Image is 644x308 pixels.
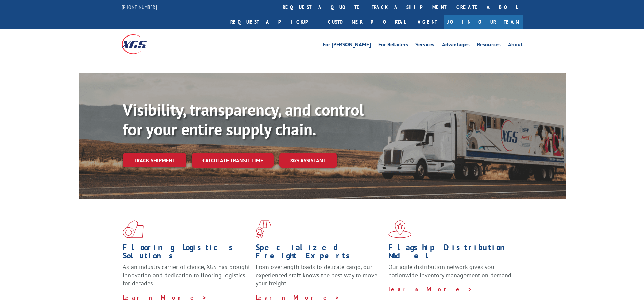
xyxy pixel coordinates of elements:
[477,42,501,49] a: Resources
[411,15,444,29] a: Agent
[256,243,383,263] h1: Specialized Freight Experts
[256,220,271,238] img: xgs-icon-focused-on-flooring-red
[122,4,157,10] a: [PHONE_NUMBER]
[444,15,523,29] a: Join Our Team
[508,42,523,49] a: About
[323,15,411,29] a: Customer Portal
[123,220,144,238] img: xgs-icon-total-supply-chain-intelligence-red
[442,42,470,49] a: Advantages
[378,42,408,49] a: For Retailers
[123,243,251,263] h1: Flooring Logistics Solutions
[123,99,364,140] b: Visibility, transparency, and control for your entire supply chain.
[192,153,274,168] a: Calculate transit time
[388,243,516,263] h1: Flagship Distribution Model
[415,42,434,49] a: Services
[225,15,323,29] a: Request a pickup
[123,293,207,301] a: Learn More >
[323,42,371,49] a: For [PERSON_NAME]
[388,285,473,293] a: Learn More >
[256,263,383,293] p: From overlength loads to delicate cargo, our experienced staff knows the best way to move your fr...
[123,263,250,287] span: As an industry carrier of choice, XGS has brought innovation and dedication to flooring logistics...
[279,153,337,168] a: XGS ASSISTANT
[388,263,513,279] span: Our agile distribution network gives you nationwide inventory management on demand.
[256,293,340,301] a: Learn More >
[123,153,186,167] a: Track shipment
[388,220,412,238] img: xgs-icon-flagship-distribution-model-red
